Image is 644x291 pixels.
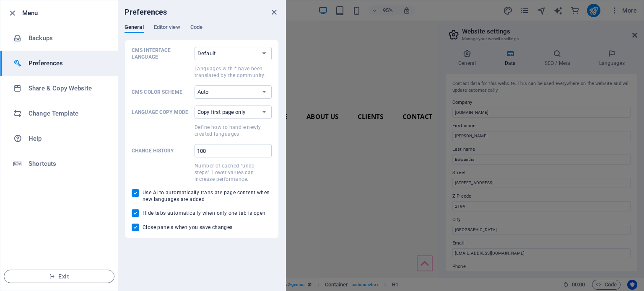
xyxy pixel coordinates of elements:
h6: Preferences [29,58,106,68]
select: Language Copy ModeDefine how to handle newly created languages. [195,106,272,119]
span: Code [190,22,203,34]
p: Language Copy Mode [132,109,191,116]
h6: Shortcuts [29,159,106,169]
h6: Help [29,134,106,144]
span: Hide tabs automatically when only one tab is open [143,210,266,216]
span: Use AI to automatically translate page content when new languages are added [143,189,272,203]
h6: Share & Copy Website [29,83,106,93]
h6: Change Template [29,108,106,118]
a: Help [0,126,118,151]
p: CMS Color Scheme [132,89,191,95]
p: Change history [132,147,191,154]
p: Define how to handle newly created languages. [195,124,272,137]
span: Editor view [154,22,180,34]
span: General [125,22,144,34]
h6: Backups [29,33,106,43]
span: Close panels when you save changes [143,224,233,231]
h6: Menu [22,8,111,18]
h6: Preferences [125,7,167,17]
p: Languages with * have been translated by the community. [195,65,272,79]
select: CMS Color Scheme [195,85,272,99]
input: Change historyNumber of cached “undo steps”. Lower values can increase performance. [195,144,272,157]
div: Preferences [125,24,279,40]
button: Exit [4,270,114,283]
button: close [269,7,279,17]
span: Exit [11,273,107,280]
p: CMS Interface Language [132,47,191,60]
p: Number of cached “undo steps”. Lower values can increase performance. [195,162,272,183]
select: CMS Interface LanguageLanguages with * have been translated by the community. [195,47,272,60]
